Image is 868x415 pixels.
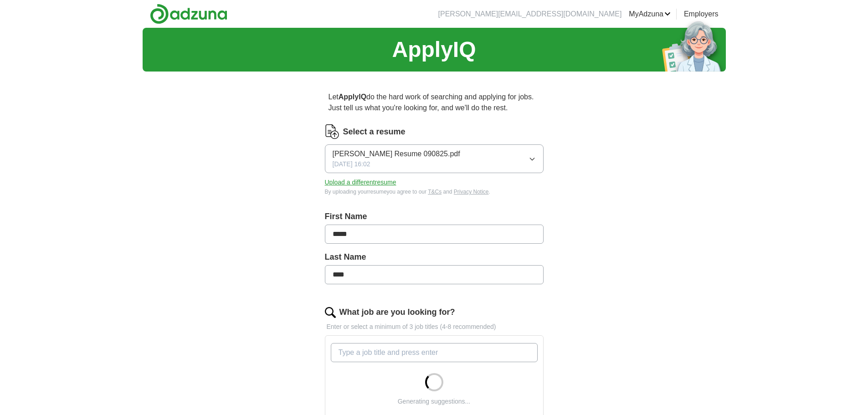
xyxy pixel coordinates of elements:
[339,93,366,101] strong: ApplyIQ
[438,9,622,20] li: [PERSON_NAME][EMAIL_ADDRESS][DOMAIN_NAME]
[325,251,544,263] label: Last Name
[629,9,671,20] a: MyAdzuna
[325,144,544,173] button: [PERSON_NAME] Resume 090825.pdf[DATE] 16:02
[325,307,336,318] img: search.png
[325,322,544,332] p: Enter or select a minimum of 3 job titles (4-8 recommended)
[392,33,476,66] h1: ApplyIQ
[454,189,489,195] a: Privacy Notice
[150,4,227,24] img: Adzuna logo
[398,397,471,406] div: Generating suggestions...
[428,189,442,195] a: T&Cs
[684,9,719,20] a: Employers
[331,343,538,362] input: Type a job title and press enter
[325,88,544,117] p: Let do the hard work of searching and applying for jobs. Just tell us what you're looking for, an...
[343,126,406,138] label: Select a resume
[325,178,396,187] button: Upload a differentresume
[333,149,460,159] span: [PERSON_NAME] Resume 090825.pdf
[333,159,370,169] span: [DATE] 16:02
[325,188,544,196] div: By uploading your resume you agree to our and .
[339,306,455,318] label: What job are you looking for?
[325,124,339,139] img: CV Icon
[325,210,544,223] label: First Name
